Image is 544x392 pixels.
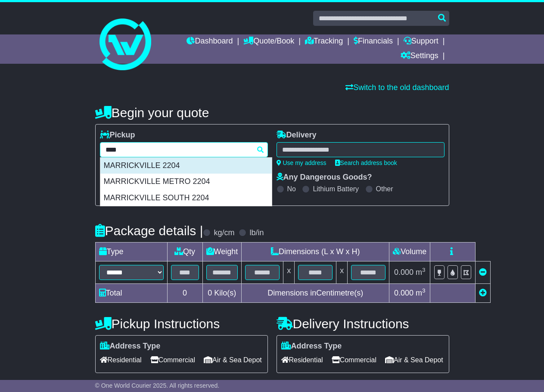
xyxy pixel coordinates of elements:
[283,261,295,284] td: x
[277,159,326,166] a: Use my address
[95,382,220,389] span: © One World Courier 2025. All rights reserved.
[100,174,272,190] div: MARRICKVILLE METRO 2204
[376,185,393,193] label: Other
[313,185,359,193] label: Lithium Battery
[187,34,233,49] a: Dashboard
[422,267,426,273] sup: 3
[95,317,268,331] h4: Pickup Instructions
[401,49,438,64] a: Settings
[394,289,413,297] span: 0.000
[277,131,317,140] label: Delivery
[416,268,426,277] span: m
[281,342,342,351] label: Address Type
[95,243,167,261] td: Type
[404,34,438,49] a: Support
[208,289,212,297] span: 0
[150,353,195,367] span: Commercial
[204,353,262,367] span: Air & Sea Depot
[305,34,343,49] a: Tracking
[100,190,272,206] div: MARRICKVILLE SOUTH 2204
[202,284,242,303] td: Kilo(s)
[479,289,487,297] a: Add new item
[100,353,142,367] span: Residential
[354,34,393,49] a: Financials
[100,142,268,157] typeahead: Please provide city
[95,106,449,120] h4: Begin your quote
[385,353,443,367] span: Air & Sea Depot
[242,243,389,261] td: Dimensions (L x W x H)
[345,83,449,92] a: Switch to the old dashboard
[100,131,135,140] label: Pickup
[277,173,372,182] label: Any Dangerous Goods?
[335,159,397,166] a: Search address book
[95,284,167,303] td: Total
[287,185,296,193] label: No
[336,261,348,284] td: x
[100,158,272,174] div: MARRICKVILLE 2204
[167,243,202,261] td: Qty
[416,289,426,297] span: m
[242,284,389,303] td: Dimensions in Centimetre(s)
[95,224,203,238] h4: Package details |
[281,353,323,367] span: Residential
[202,243,242,261] td: Weight
[167,284,202,303] td: 0
[394,268,413,277] span: 0.000
[479,268,487,277] a: Remove this item
[214,228,234,238] label: kg/cm
[100,342,161,351] label: Address Type
[389,243,430,261] td: Volume
[332,353,376,367] span: Commercial
[249,228,264,238] label: lb/in
[277,317,449,331] h4: Delivery Instructions
[422,287,426,294] sup: 3
[243,34,294,49] a: Quote/Book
